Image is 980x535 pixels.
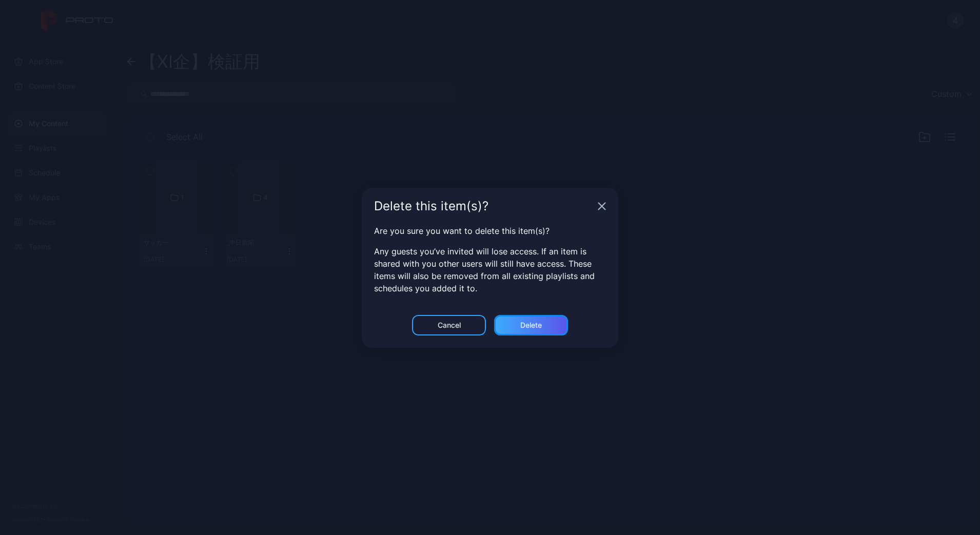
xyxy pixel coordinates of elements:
[374,225,606,237] p: Are you sure you want to delete this item(s)?
[438,321,461,329] div: Cancel
[412,315,486,335] button: Cancel
[494,315,568,335] button: Delete
[374,245,606,294] p: Any guests you’ve invited will lose access. If an item is shared with you other users will still ...
[374,200,594,212] div: Delete this item(s)?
